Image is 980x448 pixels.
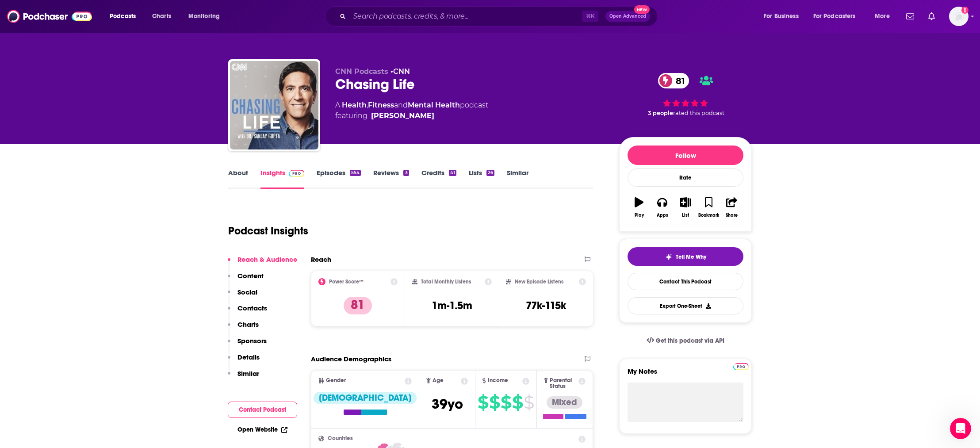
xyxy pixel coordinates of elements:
[328,436,353,441] span: Countries
[949,7,969,26] button: Show profile menu
[628,146,743,165] button: Follow
[657,213,668,218] div: Apps
[619,67,752,122] div: 81 3 peoplerated this podcast
[635,213,644,218] div: Play
[658,73,689,88] a: 81
[628,168,743,187] div: Rate
[228,337,267,353] button: Sponsors
[758,9,810,23] button: open menu
[449,170,456,176] div: 41
[925,9,938,24] a: Show notifications dropdown
[903,9,918,24] a: Show notifications dropdown
[526,299,566,312] h3: 77k-115k
[237,272,264,280] p: Content
[350,170,361,176] div: 554
[230,61,318,149] a: Chasing Life
[289,170,304,177] img: Podchaser Pro
[488,378,508,383] span: Income
[665,253,672,260] img: tell me why sparkle
[333,6,666,27] div: Search podcasts, credits, & more...
[335,111,488,121] span: featuring
[478,395,488,410] span: $
[673,110,724,116] span: rated this podcast
[237,337,267,345] p: Sponsors
[344,297,372,314] p: 81
[469,168,494,189] a: Lists26
[182,9,231,23] button: open menu
[228,168,248,189] a: About
[961,7,969,14] svg: Add a profile image
[733,362,749,370] a: Pro website
[507,168,528,189] a: Similar
[335,100,488,121] div: A podcast
[188,10,220,23] span: Monitoring
[639,330,731,352] a: Get this podcast via API
[628,367,743,383] label: My Notes
[634,5,650,14] span: New
[489,395,500,410] span: $
[368,101,394,109] a: Fitness
[367,101,368,109] span: ,
[609,14,646,19] span: Open Advanced
[432,299,472,312] h3: 1m-1.5m
[237,426,287,433] a: Open Website
[228,304,267,320] button: Contacts
[394,101,408,109] span: and
[260,168,304,189] a: InsightsPodchaser Pro
[813,10,856,23] span: For Podcasters
[676,253,706,260] span: Tell Me Why
[432,395,463,413] span: 39 yo
[720,191,743,223] button: Share
[512,395,523,410] span: $
[342,101,367,109] a: Health
[875,10,890,23] span: More
[228,402,297,418] button: Contact Podcast
[628,191,651,223] button: Play
[390,67,410,76] span: •
[403,170,409,176] div: 3
[628,247,743,266] button: tell me why sparkleTell Me Why
[152,10,171,23] span: Charts
[628,297,743,314] button: Export One-Sheet
[373,168,409,189] a: Reviews3
[733,363,749,370] img: Podchaser Pro
[237,304,267,312] p: Contacts
[371,111,434,121] div: [PERSON_NAME]
[228,288,257,304] button: Social
[311,355,391,363] h2: Audience Demographics
[421,279,471,285] h2: Total Monthly Listens
[7,8,92,25] img: Podchaser - Follow, Share and Rate Podcasts
[949,7,969,26] span: Logged in as TeszlerPR
[486,170,494,176] div: 26
[335,67,388,76] span: CNN Podcasts
[950,418,971,439] iframe: Intercom live chat
[228,272,264,288] button: Content
[237,369,259,378] p: Similar
[228,353,260,369] button: Details
[674,191,697,223] button: List
[651,191,674,223] button: Apps
[329,279,364,285] h2: Power Score™
[501,395,511,410] span: $
[433,378,444,383] span: Age
[667,73,689,88] span: 81
[605,11,650,22] button: Open AdvancedNew
[228,320,259,337] button: Charts
[808,9,869,23] button: open menu
[228,255,297,272] button: Reach & Audience
[317,168,361,189] a: Episodes554
[421,168,456,189] a: Credits41
[314,392,417,404] div: [DEMOGRAPHIC_DATA]
[110,10,136,23] span: Podcasts
[103,9,147,23] button: open menu
[408,101,460,109] a: Mental Health
[228,224,308,237] h1: Podcast Insights
[237,353,260,361] p: Details
[311,255,331,264] h2: Reach
[582,11,598,22] span: ⌘ K
[764,10,799,23] span: For Business
[697,191,720,223] button: Bookmark
[628,273,743,290] a: Contact This Podcast
[524,395,534,410] span: $
[326,378,346,383] span: Gender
